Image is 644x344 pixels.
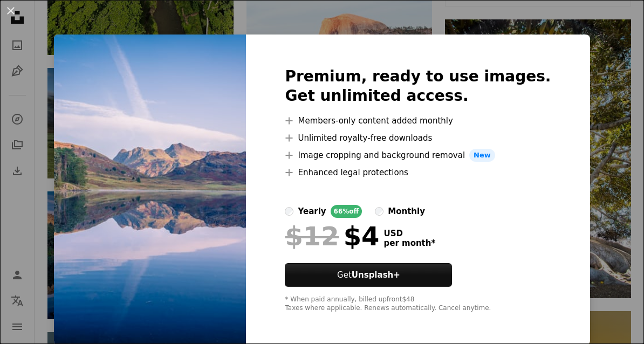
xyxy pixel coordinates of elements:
[331,205,362,218] div: 66% off
[469,149,495,162] span: New
[285,166,551,179] li: Enhanced legal protections
[383,229,435,238] span: USD
[285,132,551,145] li: Unlimited royalty-free downloads
[383,238,435,248] span: per month *
[388,205,425,218] div: monthly
[285,263,452,287] button: GetUnsplash+
[352,270,400,280] strong: Unsplash+
[285,222,339,250] span: $12
[285,149,551,162] li: Image cropping and background removal
[285,67,551,106] h2: Premium, ready to use images. Get unlimited access.
[285,295,551,313] div: * When paid annually, billed upfront $48 Taxes where applicable. Renews automatically. Cancel any...
[298,205,326,218] div: yearly
[375,207,383,216] input: monthly
[285,114,551,127] li: Members-only content added monthly
[285,222,379,250] div: $4
[285,207,293,216] input: yearly66%off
